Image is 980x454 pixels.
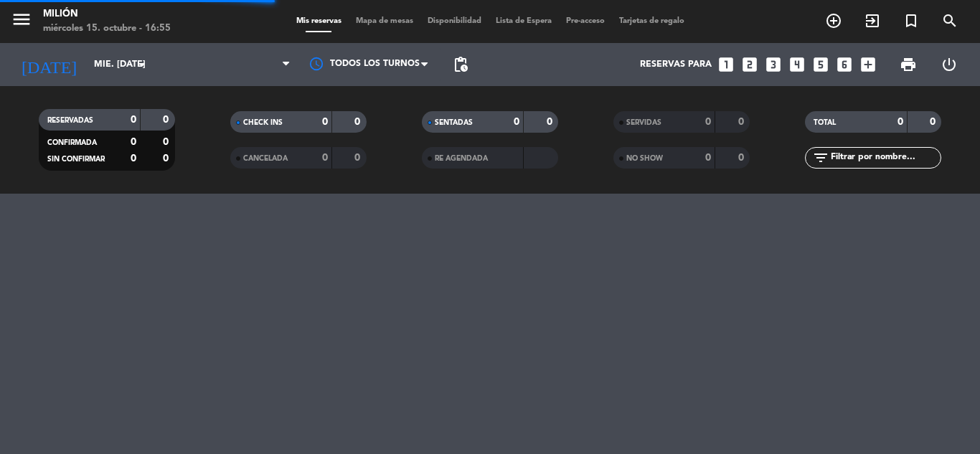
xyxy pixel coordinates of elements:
div: LOG OUT [928,43,969,86]
span: Tarjetas de regalo [612,17,692,25]
span: CHECK INS [243,119,283,126]
strong: 0 [705,117,711,127]
i: exit_to_app [864,12,881,29]
strong: 0 [131,137,136,147]
div: miércoles 15. octubre - 16:55 [43,22,171,36]
i: looks_one [717,55,735,74]
strong: 0 [738,117,747,127]
strong: 0 [163,115,171,125]
input: Filtrar por nombre... [829,150,941,166]
i: looks_two [740,55,759,74]
span: RE AGENDADA [435,155,488,162]
i: menu [11,9,32,30]
span: Pre-acceso [559,17,612,25]
span: SERVIDAS [626,119,661,126]
strong: 0 [738,153,747,163]
i: power_settings_new [941,56,958,73]
span: NO SHOW [626,155,663,162]
span: Reservas para [640,60,712,70]
span: RESERVADAS [47,117,93,124]
div: Milión [43,7,171,22]
span: Mapa de mesas [349,17,420,25]
span: SENTADAS [435,119,473,126]
strong: 0 [514,117,519,127]
span: CONFIRMADA [47,139,97,146]
strong: 0 [163,137,171,147]
i: looks_3 [764,55,783,74]
span: pending_actions [452,56,469,73]
strong: 0 [322,117,328,127]
i: looks_4 [788,55,806,74]
button: menu [11,9,32,35]
strong: 0 [354,153,363,163]
strong: 0 [897,117,903,127]
span: CANCELADA [243,155,288,162]
i: filter_list [812,149,829,166]
i: add_circle_outline [825,12,842,29]
i: add_box [859,55,877,74]
span: SIN CONFIRMAR [47,156,105,163]
i: looks_5 [811,55,830,74]
span: print [900,56,917,73]
strong: 0 [163,153,171,164]
strong: 0 [547,117,555,127]
strong: 0 [705,153,711,163]
span: Disponibilidad [420,17,489,25]
strong: 0 [131,153,136,164]
i: search [941,12,958,29]
span: TOTAL [814,119,836,126]
i: looks_6 [835,55,854,74]
span: Mis reservas [289,17,349,25]
strong: 0 [930,117,938,127]
strong: 0 [131,115,136,125]
span: Lista de Espera [489,17,559,25]
i: arrow_drop_down [133,56,151,73]
i: turned_in_not [903,12,920,29]
strong: 0 [354,117,363,127]
strong: 0 [322,153,328,163]
i: [DATE] [11,49,87,80]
